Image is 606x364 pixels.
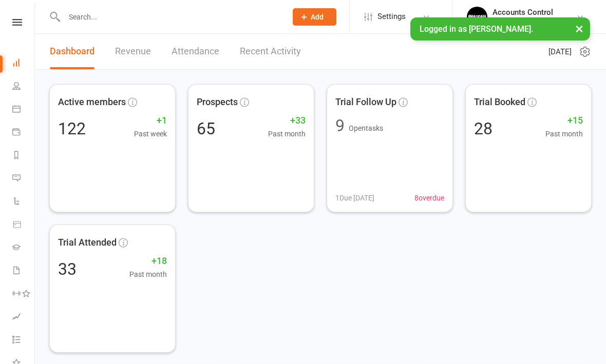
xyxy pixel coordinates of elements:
div: [PERSON_NAME] [493,17,553,26]
span: +1 [134,113,167,128]
a: Dashboard [50,34,94,69]
span: Active members [58,95,126,110]
span: Prospects [197,95,238,110]
span: Trial Attended [58,235,117,250]
div: 122 [58,120,86,137]
div: 33 [58,261,77,277]
span: Trial Booked [474,95,525,110]
a: People [12,75,35,98]
div: 28 [474,120,493,137]
a: Attendance [172,34,219,69]
a: Product Sales [12,214,35,237]
span: +33 [268,113,306,128]
a: Dashboard [12,52,35,75]
span: +15 [545,113,583,128]
img: thumb_image1701918351.png [467,7,487,27]
button: × [570,17,589,39]
div: Accounts Control [493,8,553,17]
a: Calendar [12,98,35,122]
a: Revenue [115,34,151,69]
span: Past month [129,269,167,280]
span: Past week [134,128,167,139]
span: 8 overdue [414,192,444,204]
a: Assessments [12,306,35,329]
a: Payments [12,122,35,145]
a: Recent Activity [240,34,301,69]
span: Settings [377,5,406,28]
a: Reports [12,145,35,168]
span: Add [311,13,324,21]
span: Trial Follow Up [335,95,396,110]
span: Past month [545,128,583,139]
div: 65 [197,120,215,137]
span: Past month [268,128,306,139]
button: Add [293,8,336,26]
span: 1 Due [DATE] [335,192,374,204]
span: +18 [129,254,167,269]
span: [DATE] [548,46,572,58]
div: 9 [335,117,345,134]
span: Logged in as [PERSON_NAME]. [420,24,533,34]
span: Open tasks [349,124,383,132]
input: Search... [61,10,279,24]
